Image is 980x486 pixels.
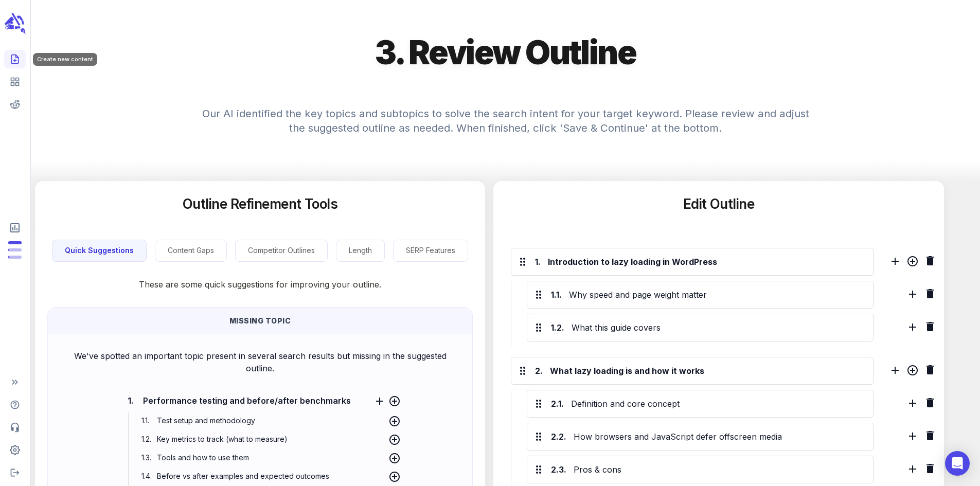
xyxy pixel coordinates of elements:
[154,472,332,480] span: Before vs after examples and expected outcomes
[8,248,22,251] span: Output Tokens: 8,295 of 120,000 monthly tokens used. These limits are based on the last model you...
[511,248,874,276] div: 1.Introduction to lazy loading in WordPress
[77,262,443,307] p: These are some quick suggestions for improving your outline.
[527,390,874,418] div: 2.1.Definition and core concept
[551,398,564,410] div: 2.1.
[906,397,919,412] div: Add sibling H3 section
[567,286,867,303] div: Why speed and page weight matter
[945,451,970,476] div: Open Intercom Messenger
[4,395,26,414] span: Help Center
[535,256,541,268] div: 1.
[924,255,936,270] div: Delete H2 section
[4,418,26,437] span: Contact Support
[235,240,328,262] button: Competitor Outlines
[527,314,874,341] div: 1.2.What this guide covers
[33,53,97,66] div: Create new content
[551,463,566,476] div: 2.3.
[139,449,154,466] span: 1.3 .
[375,31,636,74] h1: 3. Review Outline
[139,431,154,447] span: 1.2 .
[906,288,919,303] div: Add sibling H3 section
[527,423,874,451] div: 2.2.How browsers and JavaScript defer offscreen media
[8,241,22,244] span: Posts: 5 of 5 monthly posts used
[924,287,936,303] div: Delete H3 section
[4,73,26,91] span: View your content dashboard
[548,363,866,379] div: What lazy loading is and how it works
[511,357,874,385] div: 2.What lazy loading is and how it works
[546,254,866,270] div: Introduction to lazy loading in WordPress
[64,350,456,374] p: We've spotted an important topic present in several search results but missing in the suggested o...
[4,50,26,68] span: Create new content
[154,416,258,425] span: Test setup and methodology
[683,195,755,213] h5: Edit Outline
[154,435,290,443] span: Key metrics to track (what to measure)
[906,430,919,445] div: Add sibling H3 section
[527,456,874,483] div: 2.3.Pros & cons
[155,240,227,262] button: Content Gaps
[535,365,543,377] div: 2.
[551,289,562,301] div: 1.1.
[572,428,867,445] div: How browsers and JavaScript defer offscreen media
[154,453,252,462] span: Tools and how to use them
[183,195,338,213] h5: Outline Refinement Tools
[52,240,147,262] button: Quick Suggestions
[889,364,901,380] div: Add sibling h2 section
[4,373,26,391] span: Expand Sidebar
[924,320,936,336] div: Delete H3 section
[336,240,385,262] button: Length
[906,463,919,478] div: Add sibling H3 section
[572,461,867,478] div: Pros & cons
[4,95,26,114] span: View your Reddit Intelligence add-on dashboard
[4,218,26,238] span: View Subscription & Usage
[569,319,867,336] div: What this guide covers
[139,412,154,429] span: 1.1 .
[4,441,26,459] span: Adjust your account settings
[924,397,936,412] div: Delete H3 section
[56,315,464,326] p: Missing Topic
[889,255,901,271] div: Add sibling h2 section
[8,256,22,259] span: Input Tokens: 79,441 of 960,000 monthly tokens used. These limits are based on the last model you...
[125,395,135,406] span: 1.
[906,255,919,271] div: Add child H3 section
[569,395,867,412] div: Definition and core concept
[197,94,814,160] h4: Our AI identified the key topics and subtopics to solve the search intent for your target keyword...
[140,393,353,408] span: Performance testing and before/after benchmarks
[527,281,874,309] div: 1.1.Why speed and page weight matter
[924,462,936,478] div: Delete H3 section
[924,429,936,445] div: Delete H3 section
[924,364,936,379] div: Delete H2 section
[906,321,919,336] div: Add sibling H3 section
[139,468,154,484] span: 1.4 .
[551,430,566,443] div: 2.2.
[393,240,468,262] button: SERP Features
[4,463,26,482] span: Logout
[906,364,919,380] div: Add child H3 section
[551,321,564,334] div: 1.2.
